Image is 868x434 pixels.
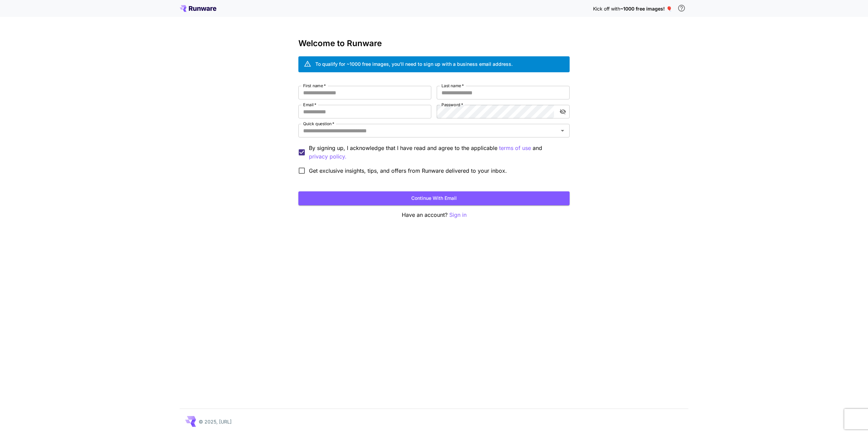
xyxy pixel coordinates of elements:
p: privacy policy. [309,152,347,161]
span: Get exclusive insights, tips, and offers from Runware delivered to your inbox. [309,167,507,175]
button: In order to qualify for free credit, you need to sign up with a business email address and click ... [675,1,688,15]
label: Email [303,102,316,108]
p: Have an account? [298,211,570,219]
button: By signing up, I acknowledge that I have read and agree to the applicable and privacy policy. [499,144,531,152]
p: By signing up, I acknowledge that I have read and agree to the applicable and [309,144,564,161]
p: terms of use [499,144,531,152]
button: Continue with email [298,191,570,205]
span: ~1000 free images! 🎈 [620,6,672,12]
div: To qualify for ~1000 free images, you’ll need to sign up with a business email address. [315,60,513,68]
button: Open [558,126,567,135]
h3: Welcome to Runware [298,39,570,48]
p: © 2025, [URL] [199,418,232,425]
span: Kick off with [593,6,620,12]
label: Quick question [303,121,334,127]
label: First name [303,83,326,89]
label: Last name [441,83,464,89]
button: toggle password visibility [557,106,569,118]
button: Sign in [449,211,467,219]
label: Password [441,102,463,108]
button: By signing up, I acknowledge that I have read and agree to the applicable terms of use and [309,152,347,161]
